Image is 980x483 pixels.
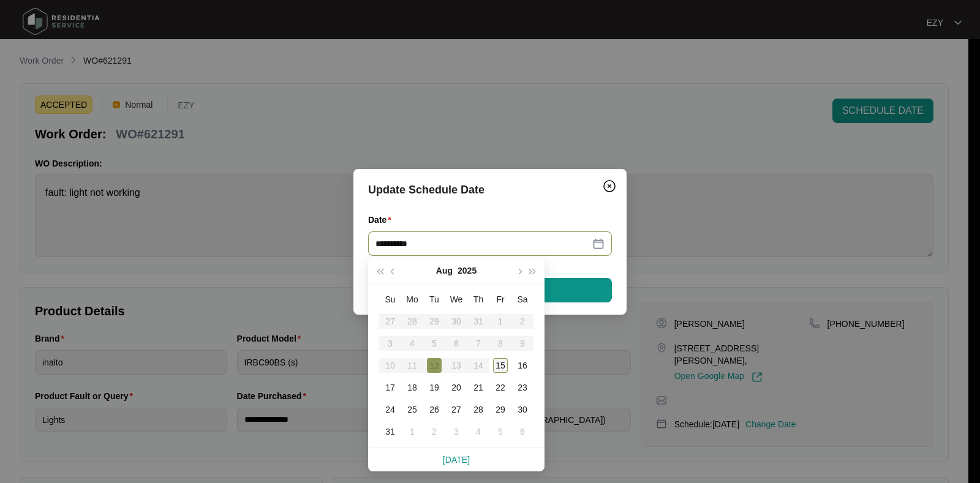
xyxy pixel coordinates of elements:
[383,380,398,395] div: 17
[445,376,467,399] td: 2025-08-20
[471,380,486,395] div: 21
[423,421,445,443] td: 2025-09-02
[467,399,489,421] td: 2025-08-28
[405,424,420,439] div: 1
[427,402,442,417] div: 26
[445,288,467,310] th: We
[489,354,511,376] td: 2025-08-15
[493,424,508,439] div: 5
[401,376,423,399] td: 2025-08-18
[489,288,511,310] th: Fr
[471,402,486,417] div: 28
[467,421,489,443] td: 2025-09-04
[445,399,467,421] td: 2025-08-27
[458,258,477,283] button: 2025
[515,424,530,439] div: 6
[489,421,511,443] td: 2025-09-05
[379,376,401,399] td: 2025-08-17
[511,376,533,399] td: 2025-08-23
[436,258,453,283] button: Aug
[368,181,612,198] div: Update Schedule Date
[401,288,423,310] th: Mo
[379,421,401,443] td: 2025-08-31
[405,402,420,417] div: 25
[471,424,486,439] div: 4
[511,354,533,376] td: 2025-08-16
[405,380,420,395] div: 18
[493,380,508,395] div: 22
[427,380,442,395] div: 19
[379,399,401,421] td: 2025-08-24
[423,376,445,399] td: 2025-08-19
[423,399,445,421] td: 2025-08-26
[383,402,398,417] div: 24
[467,288,489,310] th: Th
[511,421,533,443] td: 2025-09-06
[449,380,464,395] div: 20
[401,399,423,421] td: 2025-08-25
[489,376,511,399] td: 2025-08-22
[401,421,423,443] td: 2025-09-01
[443,455,470,465] a: [DATE]
[449,424,464,439] div: 3
[515,402,530,417] div: 30
[379,288,401,310] th: Su
[449,402,464,417] div: 27
[511,399,533,421] td: 2025-08-30
[511,288,533,310] th: Sa
[515,358,530,373] div: 16
[467,376,489,399] td: 2025-08-21
[368,214,396,226] label: Date
[602,179,617,193] img: closeCircle
[383,424,398,439] div: 31
[445,421,467,443] td: 2025-09-03
[375,237,590,250] input: Date
[515,380,530,395] div: 23
[489,399,511,421] td: 2025-08-29
[427,424,442,439] div: 2
[423,288,445,310] th: Tu
[600,176,619,196] button: Close
[493,402,508,417] div: 29
[493,358,508,373] div: 15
